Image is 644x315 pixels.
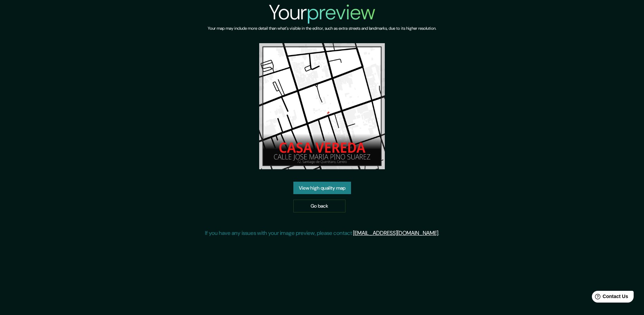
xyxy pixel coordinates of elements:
a: Go back [293,200,345,212]
a: View high quality map [293,182,351,194]
a: [EMAIL_ADDRESS][DOMAIN_NAME] [353,229,438,237]
img: created-map-preview [259,43,385,169]
h6: Your map may include more detail than what's visible in the editor, such as extra streets and lan... [208,25,436,32]
p: If you have any issues with your image preview, please contact . [205,229,439,237]
iframe: Help widget launcher [583,288,636,307]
